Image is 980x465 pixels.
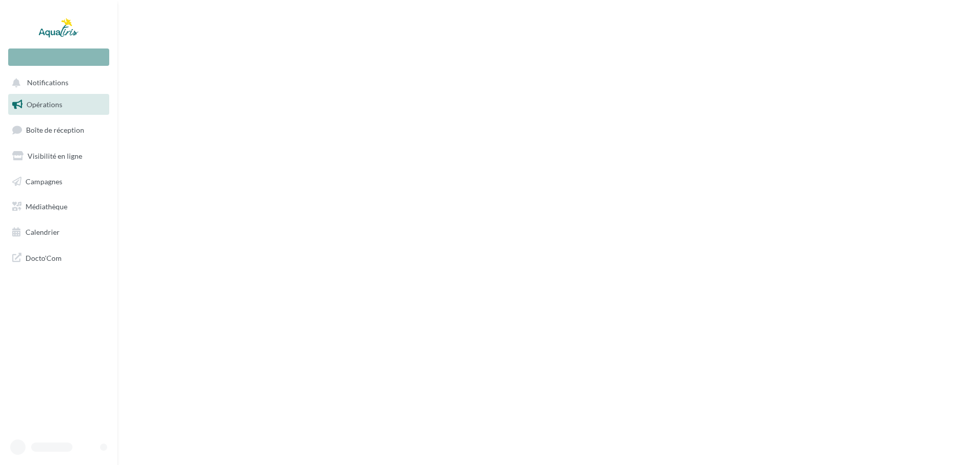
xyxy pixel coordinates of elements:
[27,100,62,109] span: Opérations
[26,126,84,134] span: Boîte de réception
[8,48,109,66] div: Nouvelle campagne
[6,171,111,192] a: Campagnes
[6,196,111,217] a: Médiathèque
[26,177,62,185] span: Campagnes
[6,119,111,141] a: Boîte de réception
[6,145,111,167] a: Visibilité en ligne
[28,152,82,160] span: Visibilité en ligne
[6,94,111,115] a: Opérations
[6,247,111,268] a: Docto'Com
[26,251,62,264] span: Docto'Com
[27,79,68,87] span: Notifications
[26,202,67,211] span: Médiathèque
[6,222,111,243] a: Calendrier
[26,228,60,236] span: Calendrier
